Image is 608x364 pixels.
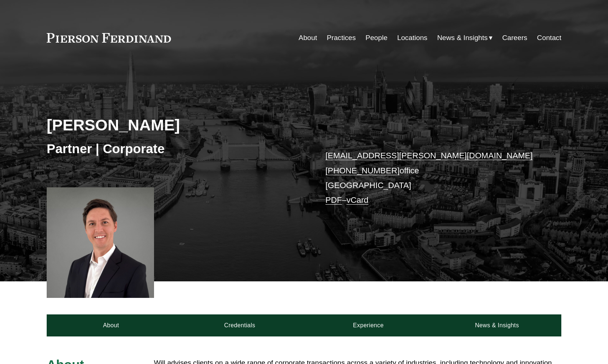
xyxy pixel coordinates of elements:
[325,151,533,160] a: [EMAIL_ADDRESS][PERSON_NAME][DOMAIN_NAME]
[47,141,304,157] h3: Partner | Corporate
[298,31,317,45] a: About
[347,195,369,205] a: vCard
[437,32,488,44] span: News & Insights
[365,31,387,45] a: People
[175,314,304,336] a: Credentials
[537,31,561,45] a: Contact
[325,148,540,208] p: office [GEOGRAPHIC_DATA] –
[502,31,527,45] a: Careers
[304,314,433,336] a: Experience
[327,31,356,45] a: Practices
[325,166,400,175] a: [PHONE_NUMBER]
[325,195,342,205] a: PDF
[397,31,428,45] a: Locations
[47,314,175,336] a: About
[437,31,493,45] a: folder dropdown
[47,115,304,134] h2: [PERSON_NAME]
[433,314,561,336] a: News & Insights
